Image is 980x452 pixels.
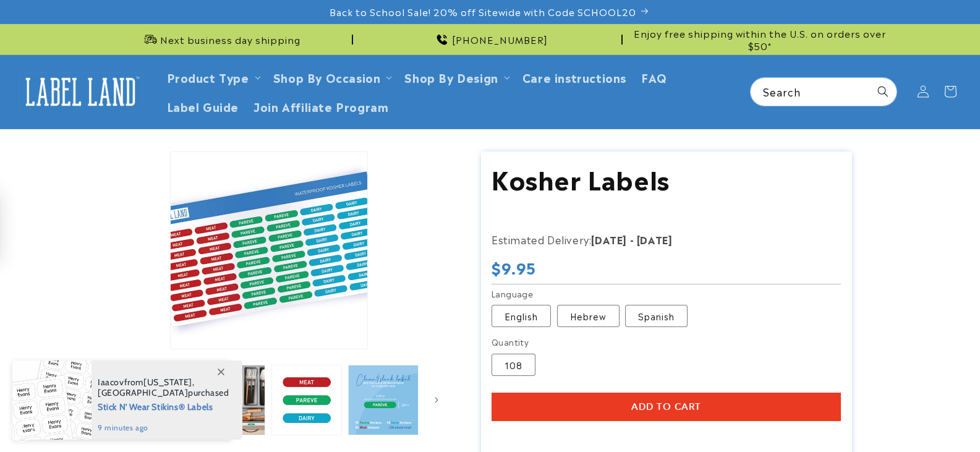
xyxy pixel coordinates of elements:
[358,24,623,54] div: Announcement
[492,231,801,249] p: Estimated Delivery:
[630,232,634,247] strong: -
[246,92,396,121] a: Join Affiliate Program
[515,62,634,92] a: Care instructions
[634,62,675,92] a: FAQ
[266,62,398,92] summary: Shop By Occasion
[397,62,514,92] summary: Shop By Design
[88,24,353,54] div: Announcement
[492,336,530,348] legend: Quantity
[167,69,249,85] a: Product Type
[628,27,892,51] span: Enjoy free shipping within the U.S. on orders over $50*
[98,377,229,398] span: from , purchased
[492,288,534,300] legend: Language
[557,305,620,327] label: Hebrew
[591,232,627,247] strong: [DATE]
[492,354,535,376] label: 108
[452,33,548,46] span: [PHONE_NUMBER]
[423,386,450,414] button: Slide right
[143,377,192,388] span: [US_STATE]
[404,69,498,85] a: Shop By Design
[160,92,247,121] a: Label Guide
[167,99,239,113] span: Label Guide
[631,401,701,412] span: Add to cart
[98,377,124,388] span: Iaacov
[492,258,536,277] span: $9.95
[625,305,688,327] label: Spanish
[271,365,342,435] button: Load image 5 in gallery view
[637,232,673,247] strong: [DATE]
[522,70,626,84] span: Care instructions
[492,393,841,421] button: Add to cart
[641,70,667,84] span: FAQ
[160,33,300,46] span: Next business day shipping
[856,399,968,440] iframe: Gorgias live chat messenger
[348,365,419,435] button: Load image 6 in gallery view
[492,305,551,327] label: English
[14,68,147,116] a: Label Land
[273,70,381,84] span: Shop By Occasion
[98,387,188,398] span: [GEOGRAPHIC_DATA]
[869,78,897,105] button: Search
[330,6,636,18] span: Back to School Sale! 20% off Sitewide with Code SCHOOL20
[160,62,266,92] summary: Product Type
[19,72,142,111] img: Label Land
[254,99,388,113] span: Join Affiliate Program
[492,162,841,194] h1: Kosher Labels
[628,24,892,54] div: Announcement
